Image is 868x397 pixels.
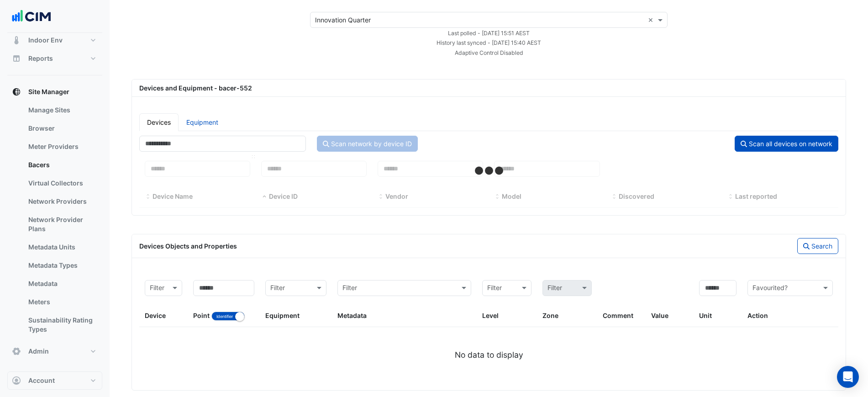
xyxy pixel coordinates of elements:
app-icon: Indoor Env [12,36,21,45]
button: Reports [7,49,102,68]
span: Unit [699,312,712,319]
div: Open Intercom Messenger [837,366,859,388]
app-icon: Reports [12,54,21,63]
span: Comment [603,312,633,319]
button: Scan all devices on network [735,136,838,152]
button: Search [797,238,838,254]
span: Site Manager [28,87,69,96]
button: Site Manager [7,83,102,101]
small: Wed 27-Aug-2025 15:51 AEST [448,30,530,37]
div: Please select Filter first [537,280,597,296]
a: Manage Sites [21,101,102,119]
a: Metadata Units [21,238,102,256]
a: Devices [139,113,179,131]
small: Adaptive Control Disabled [455,49,523,56]
span: Vendor [378,193,384,201]
span: Action [747,312,768,319]
a: Meter Providers [21,138,102,156]
button: Admin [7,342,102,360]
span: Account [28,376,55,385]
a: Metadata [21,275,102,293]
span: Metadata [337,312,367,319]
span: Vendor [385,192,408,200]
span: Model [502,192,521,200]
span: Device [145,312,166,319]
img: Company Logo [11,7,52,26]
div: Devices and Equipment - bacer-552 [134,83,844,93]
span: Point [193,312,210,319]
span: Clear [648,15,656,25]
span: Device ID [269,192,298,200]
span: Device Name [153,192,193,200]
a: Virtual Collectors [21,174,102,192]
span: Admin [28,347,49,356]
span: Equipment [265,312,300,319]
span: Discovered [619,192,654,200]
a: Network Provider Plans [21,211,102,238]
app-icon: Admin [12,347,21,356]
span: Reports [28,54,53,63]
ui-switch: Toggle between object name and object identifier [211,312,245,319]
small: Wed 27-Aug-2025 15:40 AEST [437,39,541,46]
span: Last reported [735,192,777,200]
button: Indoor Env [7,31,102,49]
span: Indoor Env [28,36,63,45]
span: Model [494,193,500,201]
div: No data to display [139,349,838,361]
app-icon: Site Manager [12,87,21,96]
span: Discovered [611,193,617,201]
a: Sustainability Rating Types [21,311,102,339]
span: Device ID [261,193,268,201]
span: Zone [542,312,558,319]
a: Meters [21,293,102,311]
span: Devices Objects and Properties [139,242,237,250]
a: Network Providers [21,192,102,211]
span: Level [482,312,499,319]
span: Last reported [727,193,734,201]
a: Equipment [179,113,226,131]
span: Device Name [145,193,151,201]
span: Value [651,312,668,319]
div: Site Manager [7,101,102,342]
a: Browser [21,119,102,138]
a: Bacers [21,156,102,174]
button: Account [7,371,102,390]
a: Metadata Types [21,256,102,275]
